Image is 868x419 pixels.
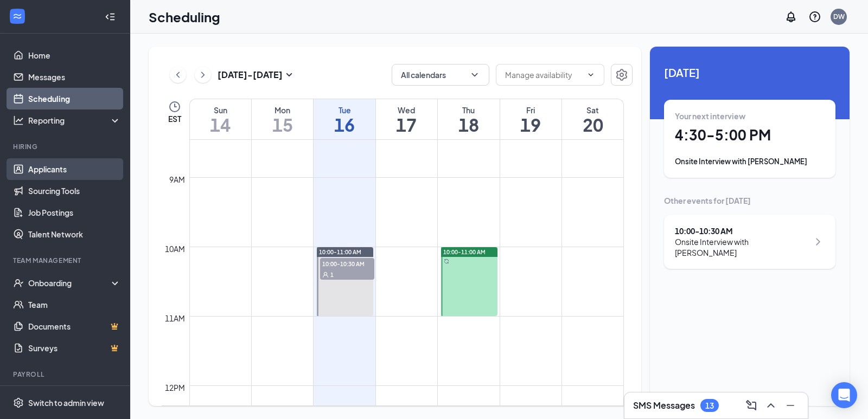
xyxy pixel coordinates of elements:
div: 10am [163,243,187,255]
a: Applicants [28,158,121,180]
h3: SMS Messages [633,399,695,411]
h1: 20 [562,115,623,134]
div: Thu [438,105,499,115]
a: September 14, 2025 [190,99,251,139]
svg: Clock [168,100,181,113]
button: Settings [611,64,633,86]
button: Minimize [782,397,799,414]
button: All calendarsChevronDown [392,64,489,86]
div: Switch to admin view [28,397,104,408]
svg: Collapse [105,11,116,22]
div: Onsite Interview with [PERSON_NAME] [675,236,809,258]
a: September 15, 2025 [252,99,313,139]
div: Payroll [13,370,119,379]
div: 10:00 - 10:30 AM [675,225,809,236]
a: DocumentsCrown [28,315,121,337]
div: 12pm [163,382,187,394]
svg: WorkstreamLogo [12,11,23,22]
div: Mon [252,105,313,115]
h1: 17 [376,115,437,134]
div: Sun [190,105,251,115]
button: ComposeMessage [743,397,760,414]
div: Team Management [13,256,119,265]
span: [DATE] [664,64,835,81]
div: 13 [705,401,714,410]
span: EST [168,113,181,124]
h1: 18 [438,115,499,134]
a: Scheduling [28,88,121,109]
svg: ChevronDown [586,70,595,79]
svg: Settings [13,397,24,408]
svg: ChevronUp [764,399,777,412]
h1: 16 [314,115,375,134]
h1: 15 [252,115,313,134]
svg: Analysis [13,115,24,126]
span: 1 [330,271,334,279]
span: 10:00-11:00 AM [319,248,361,256]
div: Wed [376,105,437,115]
svg: Settings [615,68,628,81]
svg: User [322,272,329,278]
a: SurveysCrown [28,337,121,359]
a: Messages [28,66,121,88]
svg: Minimize [784,399,797,412]
div: Reporting [28,115,122,126]
div: Your next interview [675,111,825,121]
h3: [DATE] - [DATE] [218,69,283,81]
h1: 4:30 - 5:00 PM [675,126,825,144]
a: Home [28,44,121,66]
h1: 14 [190,115,251,134]
svg: ChevronLeft [173,68,183,81]
a: Team [28,294,121,315]
a: September 20, 2025 [562,99,623,139]
h1: Scheduling [149,8,220,26]
a: September 17, 2025 [376,99,437,139]
a: Job Postings [28,202,121,223]
div: Onsite Interview with [PERSON_NAME] [675,156,825,167]
a: September 16, 2025 [314,99,375,139]
svg: Notifications [784,10,797,23]
div: Hiring [13,142,119,151]
a: Sourcing Tools [28,180,121,202]
div: Fri [500,105,561,115]
span: 10:00-10:30 AM [320,258,374,269]
svg: QuestionInfo [808,10,821,23]
a: September 18, 2025 [438,99,499,139]
svg: SmallChevronDown [283,68,296,81]
div: Other events for [DATE] [664,195,835,206]
a: September 19, 2025 [500,99,561,139]
a: Talent Network [28,223,121,245]
div: Open Intercom Messenger [831,382,857,408]
h1: 19 [500,115,561,134]
svg: ChevronRight [197,68,208,81]
svg: UserCheck [13,278,24,288]
svg: ChevronRight [812,235,825,248]
span: 10:00-11:00 AM [443,248,486,256]
div: Sat [562,105,623,115]
div: 9am [167,173,187,185]
div: 11am [163,312,187,324]
button: ChevronRight [195,67,211,83]
div: DW [833,12,845,21]
button: ChevronUp [762,397,780,414]
button: ChevronLeft [170,67,186,83]
div: Tue [314,105,375,115]
div: Onboarding [28,278,112,288]
svg: Sync [444,259,449,264]
svg: ChevronDown [469,69,480,80]
svg: ComposeMessage [745,399,758,412]
input: Manage availability [505,69,582,81]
